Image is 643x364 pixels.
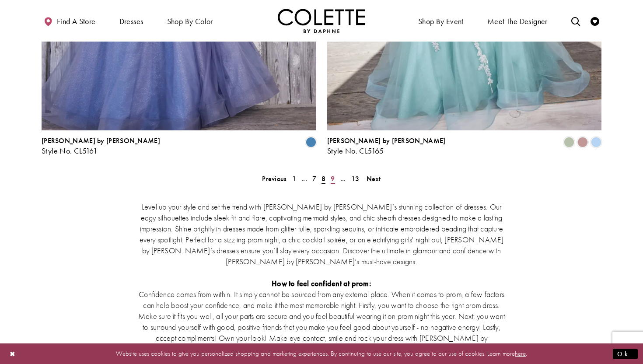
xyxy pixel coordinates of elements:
[327,137,446,155] div: Colette by Daphne Style No. CL5165
[165,9,215,33] span: Shop by color
[564,137,574,147] i: Sage
[331,174,335,183] span: 9
[418,17,464,26] span: Shop By Event
[321,174,325,183] span: 8
[272,278,371,288] strong: How to feel confident at prom:
[292,174,296,183] span: 1
[349,172,362,185] a: 13
[340,174,346,183] span: ...
[364,172,384,185] a: Next Page
[117,9,146,33] span: Dresses
[42,9,98,33] a: Find a store
[591,137,601,147] i: Periwinkle
[290,172,299,185] a: 1
[515,349,526,358] a: here
[416,9,466,33] span: Shop By Event
[312,174,316,183] span: 7
[328,172,337,185] a: 9
[588,9,601,33] a: Check Wishlist
[278,9,365,33] img: Colette by Daphne
[569,9,582,33] a: Toggle search
[63,348,580,360] p: Website uses cookies to give you personalized shopping and marketing experiences. By continuing t...
[327,146,384,156] span: Style No. CL5165
[301,174,307,183] span: ...
[485,9,550,33] a: Meet the designer
[319,172,328,185] span: Current page
[42,146,98,156] span: Style No. CL5161
[487,17,548,26] span: Meet the designer
[136,201,507,267] p: Level up your style and set the trend with [PERSON_NAME] by [PERSON_NAME]’s stunning collection o...
[262,174,287,183] span: Previous
[613,348,638,359] button: Submit Dialog
[167,17,213,26] span: Shop by color
[5,346,20,361] button: Close Dialog
[259,172,289,185] a: Prev Page
[351,174,360,183] span: 13
[42,136,160,145] span: [PERSON_NAME] by [PERSON_NAME]
[338,172,349,185] a: ...
[577,137,588,147] i: Mauve
[136,289,507,354] p: Confidence comes from within. It simply cannot be sourced from any external place. When it comes ...
[367,174,381,183] span: Next
[306,137,316,147] i: Steel Blue
[278,9,365,33] a: Visit Home Page
[119,17,143,26] span: Dresses
[327,136,446,145] span: [PERSON_NAME] by [PERSON_NAME]
[310,172,319,185] a: 7
[42,137,160,155] div: Colette by Daphne Style No. CL5161
[57,17,96,26] span: Find a store
[299,172,310,185] a: ...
